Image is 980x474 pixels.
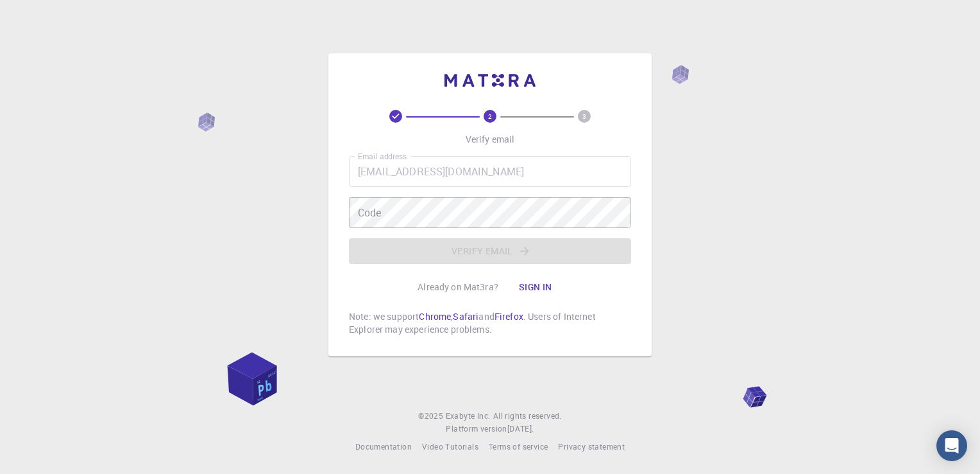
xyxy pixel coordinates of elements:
[422,441,478,452] span: Video Tutorials
[489,441,548,453] a: Terms of service
[358,151,407,162] label: Email address
[453,310,478,322] a: Safari
[355,441,412,453] a: Documentation
[355,441,412,452] span: Documentation
[509,274,562,300] button: Sign in
[422,441,478,453] a: Video Tutorials
[349,310,631,336] p: Note: we support , and . Users of Internet Explorer may experience problems.
[507,423,534,434] span: [DATE] .
[446,410,491,421] span: Exabyte Inc.
[488,112,492,121] text: 2
[489,441,548,452] span: Terms of service
[446,423,507,435] span: Platform version
[507,423,534,435] a: [DATE].
[582,112,586,121] text: 3
[419,310,451,322] a: Chrome
[558,441,625,453] a: Privacy statement
[446,410,491,423] a: Exabyte Inc.
[418,410,445,423] span: © 2025
[558,441,625,452] span: Privacy statement
[466,133,515,146] p: Verify email
[493,410,562,423] span: All rights reserved.
[418,281,498,294] p: Already on Mat3ra?
[494,310,523,322] a: Firefox
[936,430,967,461] div: Open Intercom Messenger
